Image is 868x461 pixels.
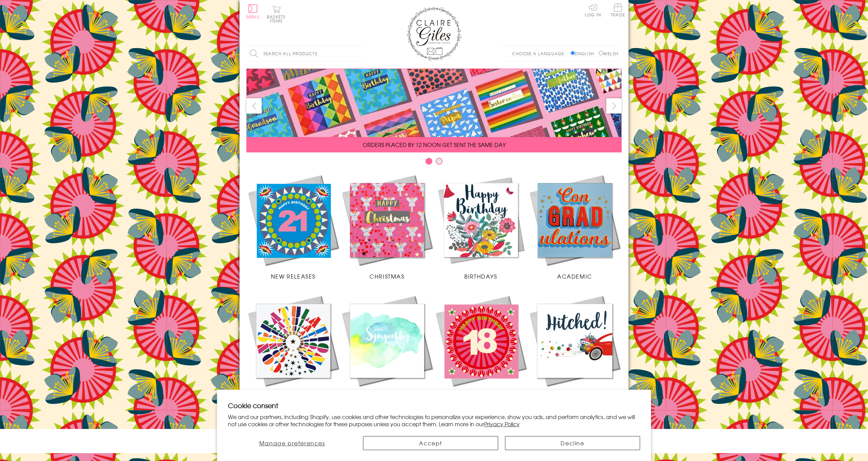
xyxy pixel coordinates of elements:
[557,272,592,280] span: Academic
[528,294,622,401] a: Wedding Occasions
[246,158,622,168] div: Carousel Pagination
[611,3,625,17] span: Trade
[585,3,601,17] a: Log In
[270,14,286,24] span: 0 items
[434,294,528,401] a: Age Cards
[359,46,366,61] input: Search
[528,173,622,280] a: Academic
[599,51,603,55] input: Welsh
[370,272,404,280] span: Christmas
[246,4,260,19] button: Menu
[436,158,443,165] button: Carousel Page 2
[259,439,325,447] span: Manage preferences
[363,140,506,149] span: ORDERS PLACED BY 12 NOON GET SENT THE SAME DAY
[228,436,356,450] button: Manage preferences
[228,413,640,428] p: We and our partners, including Shopify, use cookies and other technologies to personalize your ex...
[246,294,340,401] a: Congratulations
[407,7,461,61] img: Claire Giles Greetings Cards
[599,50,618,57] label: Welsh
[611,3,625,18] a: Trade
[340,294,434,401] a: Sympathy
[434,173,528,280] a: Birthdays
[425,158,432,165] button: Carousel Page 1 (Current Slide)
[267,5,286,23] button: Basket0 items
[606,98,622,114] button: next
[570,50,597,57] label: English
[246,14,260,20] span: Menu
[271,272,316,280] span: New Releases
[464,272,497,280] span: Birthdays
[246,46,366,61] input: Search all products
[570,51,575,55] input: English
[484,420,520,428] a: Privacy Policy
[512,50,569,57] p: Choose a language:
[246,173,340,280] a: New Releases
[505,436,640,450] button: Decline
[246,98,262,114] button: prev
[363,436,498,450] button: Accept
[228,401,640,410] h2: Cookie consent
[340,173,434,280] a: Christmas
